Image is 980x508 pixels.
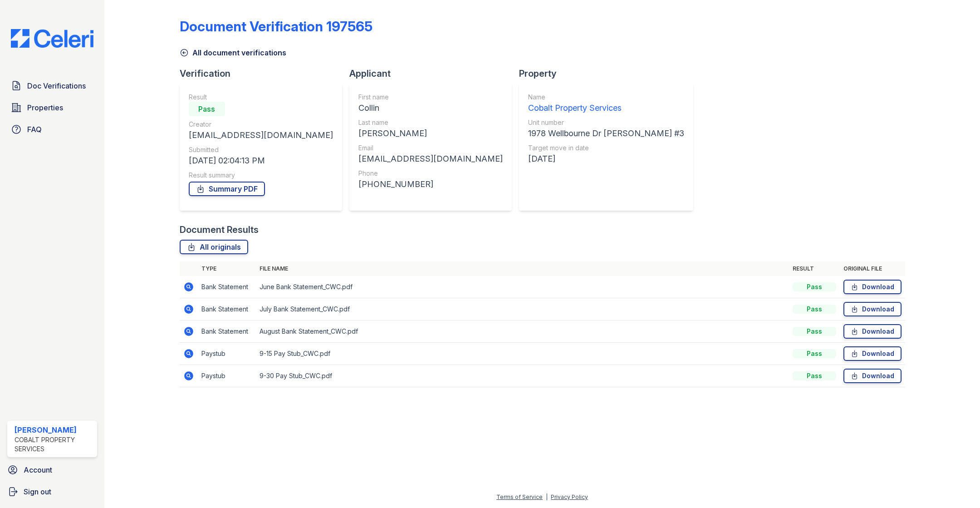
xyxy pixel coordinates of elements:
[358,102,503,114] div: Collin
[793,327,836,336] div: Pass
[189,120,333,129] div: Creator
[793,282,836,291] div: Pass
[180,18,372,35] div: Document Verification 197565
[793,371,836,380] div: Pass
[7,77,97,95] a: Doc Verifications
[551,493,588,500] a: Privacy Policy
[256,343,789,365] td: 9-15 Pay Stub_CWC.pdf
[358,143,503,153] div: Email
[198,261,256,276] th: Type
[528,127,684,140] div: 1978 Wellbourne Dr [PERSON_NAME] #3
[15,424,93,435] div: [PERSON_NAME]
[942,472,971,499] iframe: chat widget
[358,169,503,178] div: Phone
[189,93,333,102] div: Result
[198,343,256,365] td: Paystub
[358,178,503,191] div: [PHONE_NUMBER]
[546,493,548,500] div: |
[528,143,684,153] div: Target move in date
[189,102,225,116] div: Pass
[189,171,333,180] div: Result summary
[256,298,789,321] td: July Bank Statement_CWC.pdf
[256,261,789,276] th: File name
[4,29,101,48] img: CE_Logo_Blue-a8612792a0a2168367f1c8372b55b34899dd931a85d93a1a3d3e32e68fde9ad4.png
[189,182,265,196] a: Summary PDF
[519,67,701,80] div: Property
[256,276,789,298] td: June Bank Statement_CWC.pdf
[180,67,349,80] div: Verification
[528,93,684,102] div: Name
[358,153,503,165] div: [EMAIL_ADDRESS][DOMAIN_NAME]
[7,120,97,138] a: FAQ
[793,305,836,314] div: Pass
[4,461,101,479] a: Account
[793,349,836,358] div: Pass
[789,261,840,276] th: Result
[7,99,97,117] a: Properties
[27,102,63,113] span: Properties
[840,261,905,276] th: Original file
[349,67,519,80] div: Applicant
[198,276,256,298] td: Bank Statement
[358,118,503,127] div: Last name
[843,280,902,294] a: Download
[843,346,902,361] a: Download
[24,486,51,497] span: Sign out
[528,153,684,165] div: [DATE]
[27,124,42,135] span: FAQ
[256,321,789,343] td: August Bank Statement_CWC.pdf
[358,127,503,140] div: [PERSON_NAME]
[528,93,684,114] a: Name Cobalt Property Services
[843,369,902,383] a: Download
[24,464,52,475] span: Account
[198,321,256,343] td: Bank Statement
[198,365,256,387] td: Paystub
[843,302,902,316] a: Download
[189,129,333,142] div: [EMAIL_ADDRESS][DOMAIN_NAME]
[180,47,286,58] a: All document verifications
[496,493,543,500] a: Terms of Service
[189,154,333,167] div: [DATE] 02:04:13 PM
[358,93,503,102] div: First name
[180,240,248,254] a: All originals
[189,145,333,154] div: Submitted
[15,435,93,454] div: Cobalt Property Services
[4,483,101,501] a: Sign out
[27,80,86,91] span: Doc Verifications
[198,298,256,321] td: Bank Statement
[256,365,789,387] td: 9-30 Pay Stub_CWC.pdf
[528,118,684,127] div: Unit number
[528,102,684,114] div: Cobalt Property Services
[180,223,259,236] div: Document Results
[843,324,902,339] a: Download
